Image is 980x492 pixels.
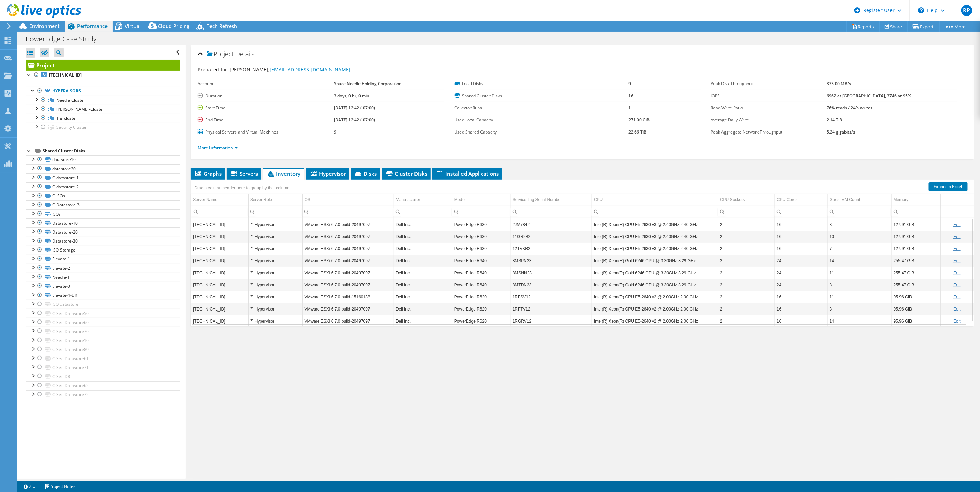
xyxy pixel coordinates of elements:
td: Column Guest VM Count, Value 14 [828,315,892,327]
td: Column CPU Sockets, Value 2 [718,267,775,279]
td: Column Model, Value PowerEdge R630 [452,218,511,230]
div: CPU [594,196,603,204]
span: Virtual [125,23,141,29]
svg: \n [918,7,924,13]
td: Column Manufacturer, Value Dell Inc. [394,303,452,315]
td: Column OS, Value VMware ESXi 6.7.0 build-20497097 [302,218,394,230]
a: C-Sec-Datastore70 [26,327,180,336]
b: 1 [629,105,631,111]
div: Hypervisor [250,233,301,241]
div: Manufacturer [396,196,420,204]
b: 6962 at [GEOGRAPHIC_DATA], 3746 at 95% [827,93,911,99]
td: Column CPU Sockets, Value 2 [718,303,775,315]
label: Read/Write Ratio [711,105,827,111]
b: 3 days, 0 hr, 0 min [334,93,370,99]
a: ISO datastore [26,300,180,309]
td: Service Tag Serial Number Column [511,194,592,206]
a: C-Datastore-3 [26,200,180,209]
a: Share [879,21,908,32]
td: Column Memory, Value 255.47 GiB [892,267,941,279]
td: Column CPU, Value Intel(R) Xeon(R) Gold 6246 CPU @ 3.30GHz 3.29 GHz [592,255,718,267]
td: Column Service Tag Serial Number, Value 8MSNN23 [511,267,592,279]
a: Edit [953,246,961,251]
a: Taylor-Cluster [26,105,180,114]
a: Edit [953,258,961,263]
a: C-Sec-Datastore60 [26,318,180,327]
td: Column Guest VM Count, Value 11 [828,291,892,303]
td: Column CPU, Value Intel(R) Xeon(R) Gold 6246 CPU @ 3.30GHz 3.29 GHz [592,267,718,279]
a: Security Cluster [26,123,180,132]
td: Column Model, Value PowerEdge R640 [452,255,511,267]
td: Column CPU Cores, Value 16 [775,315,828,327]
label: Peak Disk Throughput [711,80,827,87]
a: Edit [953,295,961,299]
span: Installed Applications [436,170,499,177]
td: Column Memory, Value 127.91 GiB [892,218,941,230]
td: Column CPU, Filter cell [592,206,718,218]
div: Drag a column header here to group by that column [193,183,291,193]
td: Column Manufacturer, Value Dell Inc. [394,230,452,243]
td: Column Server Role, Value Hypervisor [248,315,302,327]
label: Account [198,80,334,87]
a: C-Sec-Datastore50 [26,309,180,318]
div: Server Role [250,196,272,204]
td: Column Model, Filter cell [452,206,511,218]
td: CPU Sockets Column [718,194,775,206]
td: Column Server Role, Value Hypervisor [248,243,302,255]
b: [TECHNICAL_ID] [49,72,82,78]
span: Performance [77,23,108,29]
td: Column Memory, Value 127.91 GiB [892,243,941,255]
span: Project [207,51,234,58]
label: IOPS [711,92,827,99]
td: Column Memory, Value 255.47 GiB [892,279,941,291]
div: Hypervisor [250,269,301,277]
td: Column Manufacturer, Value Dell Inc. [394,267,452,279]
td: Column Memory, Filter cell [892,206,941,218]
a: C-datastore-1 [26,173,180,182]
label: Duration [198,92,334,99]
td: Column Guest VM Count, Value 7 [828,243,892,255]
td: Column CPU Sockets, Value 2 [718,279,775,291]
span: Tech Refresh [207,23,237,29]
label: Start Time [198,105,334,111]
b: 5.24 gigabits/s [827,129,855,135]
td: Column Manufacturer, Value Dell Inc. [394,279,452,291]
td: Column CPU Cores, Value 16 [775,303,828,315]
td: CPU Column [592,194,718,206]
a: C-Sec-Datastore72 [26,390,180,399]
td: Column Memory, Value 255.47 GiB [892,255,941,267]
td: Column Service Tag Serial Number, Value 1RGRV12 [511,315,592,327]
td: Column CPU Cores, Filter cell [775,206,828,218]
div: Server Name [193,196,217,204]
td: Column OS, Value VMware ESXi 6.7.0 build-20497097 [302,267,394,279]
label: Peak Aggregate Network Throughput [711,129,827,136]
td: Column Manufacturer, Value Dell Inc. [394,243,452,255]
td: Column CPU Sockets, Value 2 [718,230,775,243]
a: More [939,21,971,32]
td: Column Server Role, Filter cell [248,206,302,218]
span: Graphs [194,170,222,177]
td: Column Memory, Value 95.96 GiB [892,315,941,327]
td: Column Service Tag Serial Number, Filter cell [511,206,592,218]
td: Column Guest VM Count, Value 11 [828,267,892,279]
a: Edit [953,307,961,312]
td: Column Guest VM Count, Value 14 [828,255,892,267]
td: Column Server Role, Value Hypervisor [248,303,302,315]
a: C-Sec-Datastore71 [26,363,180,372]
a: datastore20 [26,164,180,173]
a: Datastore-20 [26,227,180,236]
b: 76% reads / 24% writes [827,105,872,111]
label: Used Local Capacity [455,117,629,124]
b: 271.00 GiB [629,117,650,123]
td: Column Guest VM Count, Value 3 [828,303,892,315]
b: 9 [629,81,631,87]
td: Column Server Role, Value Hypervisor [248,279,302,291]
a: C-ISOs [26,191,180,200]
td: Column CPU Sockets, Value 2 [718,218,775,230]
a: [TECHNICAL_ID] [26,71,180,80]
td: Column OS, Value VMware ESXi 6.7.0 build-20497097 [302,315,394,327]
a: Needle-1 [26,273,180,282]
label: Local Disks [455,80,629,87]
b: 9 [334,129,337,135]
td: Column Server Name, Value 10.32.22.93 [191,291,248,303]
